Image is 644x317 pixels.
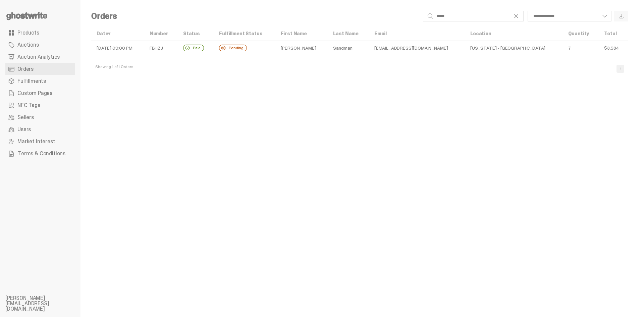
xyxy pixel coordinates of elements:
[178,27,214,41] th: Status
[17,151,65,156] span: Terms & Conditions
[5,39,75,51] a: Auctions
[183,45,204,51] div: Paid
[144,41,178,56] td: FBHZJ
[5,136,75,148] a: Market Interest
[17,127,31,132] span: Users
[5,63,75,75] a: Orders
[275,41,328,56] td: [PERSON_NAME]
[599,41,628,56] td: $3,584
[328,27,369,41] th: Last Name
[17,42,39,48] span: Auctions
[17,30,39,36] span: Products
[5,148,75,160] a: Terms & Conditions
[17,54,60,60] span: Auction Analytics
[5,296,86,312] li: [PERSON_NAME][EMAIL_ADDRESS][DOMAIN_NAME]
[91,12,117,20] h4: Orders
[17,78,46,84] span: Fulfillments
[328,41,369,56] td: Sandman
[95,65,133,70] div: Showing 1 of 1 Orders
[91,41,628,56] tr: [DATE] 09:00 PM FBHZJ Paid Pending [PERSON_NAME]Sandman[EMAIL_ADDRESS][DOMAIN_NAME] [US_STATE] - ...
[599,27,628,41] th: Total
[369,41,465,56] td: [EMAIL_ADDRESS][DOMAIN_NAME]
[5,111,75,123] a: Sellers
[17,115,34,120] span: Sellers
[5,99,75,111] a: NFC Tags
[17,139,55,144] span: Market Interest
[5,123,75,136] a: Users
[17,91,52,96] span: Custom Pages
[214,27,275,41] th: Fulfillment Status
[219,45,247,51] div: Pending
[563,41,599,56] td: 7
[465,27,562,41] th: Location
[563,27,599,41] th: Quantity
[97,31,110,37] a: Date▾
[5,87,75,99] a: Custom Pages
[275,27,328,41] th: First Name
[17,103,40,108] span: NFC Tags
[369,27,465,41] th: Email
[17,66,34,72] span: Orders
[108,31,110,37] span: ▾
[5,27,75,39] a: Products
[91,41,144,56] td: [DATE] 09:00 PM
[470,45,557,51] div: [US_STATE] - [GEOGRAPHIC_DATA]
[5,51,75,63] a: Auction Analytics
[144,27,178,41] th: Number
[5,75,75,87] a: Fulfillments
